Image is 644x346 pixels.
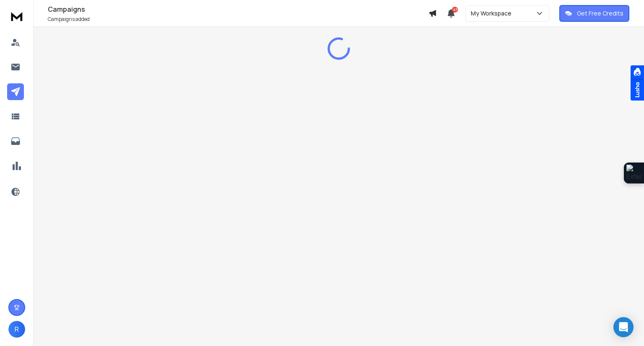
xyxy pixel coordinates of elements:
[577,9,623,18] p: Get Free Credits
[48,16,428,23] p: Campaigns added
[8,321,25,338] button: R
[613,317,634,337] div: Open Intercom Messenger
[452,7,458,13] span: 47
[8,8,25,24] img: logo
[471,9,515,18] p: My Workspace
[559,5,629,22] button: Get Free Credits
[48,4,428,14] h1: Campaigns
[626,165,641,181] img: Extension Icon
